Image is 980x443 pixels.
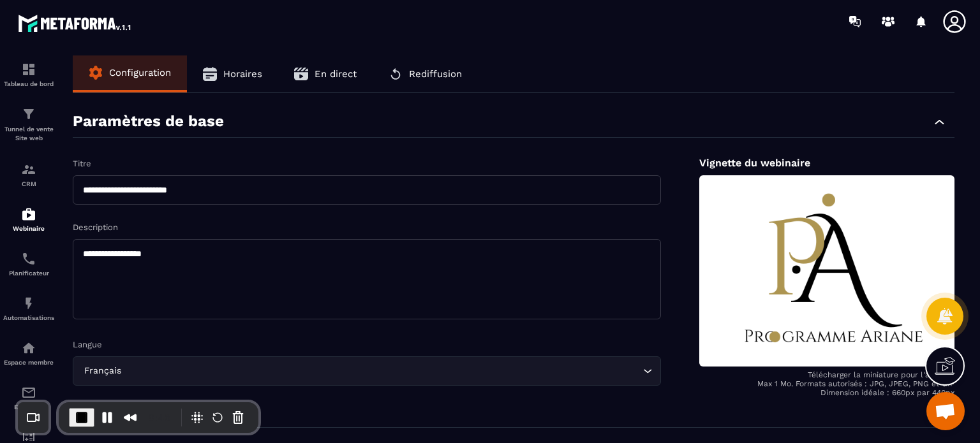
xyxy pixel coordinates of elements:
[315,68,357,80] span: En direct
[21,385,36,400] img: email
[21,340,36,356] img: automations
[21,207,36,222] img: automations
[21,62,36,77] img: formation
[73,356,661,386] div: Search for option
[373,55,478,92] button: Rediffusion
[21,162,36,177] img: formation
[18,11,133,34] img: logo
[3,225,54,232] p: Webinaire
[3,52,54,97] a: formationformationTableau de bord
[3,359,54,366] p: Espace membre
[21,251,36,266] img: scheduler
[73,112,224,131] p: Paramètres de base
[73,340,102,349] label: Langue
[699,379,954,388] p: Max 1 Mo. Formats autorisés : JPG, JPEG, PNG et GIF
[109,67,171,78] span: Configuration
[3,180,54,187] p: CRM
[3,331,54,375] a: automationsautomationsEspace membre
[3,125,54,143] p: Tunnel de vente Site web
[3,270,54,277] p: Planificateur
[3,152,54,197] a: formationformationCRM
[926,392,965,430] div: Ouvrir le chat
[3,97,54,152] a: formationformationTunnel de vente Site web
[3,314,54,321] p: Automatisations
[3,286,54,331] a: automationsautomationsAutomatisations
[81,364,124,378] span: Français
[3,80,54,87] p: Tableau de bord
[3,197,54,242] a: automationsautomationsWebinaire
[409,68,462,80] span: Rediffusion
[73,159,91,168] label: Titre
[3,375,54,420] a: emailemailE-mailing
[278,55,373,92] button: En direct
[73,55,187,90] button: Configuration
[73,222,118,232] label: Description
[223,68,262,80] span: Horaires
[124,364,640,378] input: Search for option
[3,242,54,286] a: schedulerschedulerPlanificateur
[21,106,36,122] img: formation
[699,157,954,169] p: Vignette du webinaire
[21,296,36,311] img: automations
[187,55,278,92] button: Horaires
[3,403,54,410] p: E-mailing
[699,370,954,379] p: Télécharger la miniature pour l'afficher
[699,388,954,397] p: Dimension idéale : 660px par 440px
